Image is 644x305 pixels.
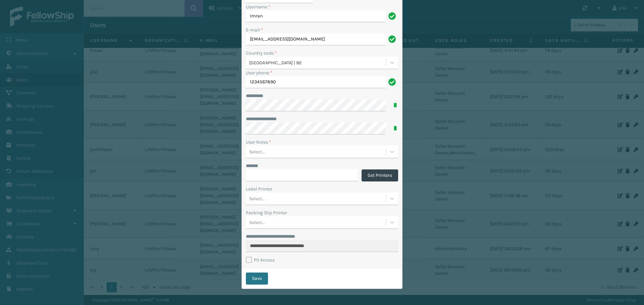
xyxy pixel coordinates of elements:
[246,50,277,57] label: Country code
[246,3,270,10] label: Username
[362,169,398,181] button: Get Printers
[249,59,386,66] div: [GEOGRAPHIC_DATA] | 92
[246,257,275,263] label: PII Access
[246,26,263,33] label: E-mail
[246,209,287,216] label: Packing Slip Printer
[246,69,272,76] label: User phone
[246,139,271,146] label: User Roles
[246,273,268,285] button: Save
[246,185,272,193] label: Label Printer
[249,148,265,155] div: Select...
[249,219,265,226] div: Select...
[249,195,265,202] div: Select...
